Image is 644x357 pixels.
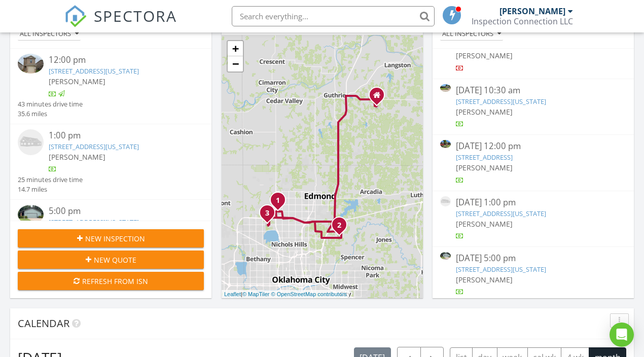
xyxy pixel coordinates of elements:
[18,205,204,270] a: 5:00 pm [STREET_ADDRESS][US_STATE] [PERSON_NAME] 26 minutes drive time 15.0 miles
[440,27,503,41] button: All Inspectors
[18,229,204,247] button: New Inspection
[456,51,513,60] span: [PERSON_NAME]
[18,205,44,224] img: 9279024%2Freports%2F771ceee4-fca8-4a4f-9d0b-e207ccd20fef%2Fcover_photos%2FA1qtKVyjBlrVlAzddP8m%2F...
[18,272,204,290] button: Refresh from ISN
[456,163,513,172] span: [PERSON_NAME]
[456,84,611,97] div: [DATE] 10:30 am
[456,107,513,117] span: [PERSON_NAME]
[18,99,83,109] div: 43 minutes drive time
[49,142,139,151] a: [STREET_ADDRESS][US_STATE]
[242,291,270,297] a: © MapTiler
[18,251,204,269] button: New Quote
[456,275,513,284] span: [PERSON_NAME]
[18,27,81,41] button: All Inspectors
[440,140,451,148] img: 9289298%2Freports%2Fe6a4e6a4-b6ab-4b31-ad0e-d40dd84da0c6%2Fcover_photos%2FNwvnpajg66Jlw3CHDcoj%2F...
[276,197,280,204] i: 1
[18,129,44,155] img: house-placeholder-square-ca63347ab8c70e15b013bc22427d3df0f7f082c62ce06d78aee8ec4e70df452f.jpg
[26,276,196,287] div: Refresh from ISN
[49,129,188,142] div: 1:00 pm
[18,54,44,73] img: 9370091%2Freports%2Ffa959bb2-bdfc-4674-bafb-9fa6648b847e%2Fcover_photos%2FbuxIYorqez3bMWZgEwAQ%2F...
[49,66,139,76] a: [STREET_ADDRESS][US_STATE]
[456,140,611,153] div: [DATE] 12:00 pm
[267,212,273,219] div: 12221 Cork Rd, Oklahoma City, OK 73162
[440,196,626,241] a: [DATE] 1:00 pm [STREET_ADDRESS][US_STATE] [PERSON_NAME]
[440,84,626,129] a: [DATE] 10:30 am [STREET_ADDRESS][US_STATE] [PERSON_NAME]
[49,152,105,162] span: [PERSON_NAME]
[222,290,349,299] div: |
[49,77,105,86] span: [PERSON_NAME]
[456,209,546,218] a: [STREET_ADDRESS][US_STATE]
[440,252,451,260] img: 9279024%2Freports%2F771ceee4-fca8-4a4f-9d0b-e207ccd20fef%2Fcover_photos%2FA1qtKVyjBlrVlAzddP8m%2F...
[94,255,136,265] span: New Quote
[440,252,626,297] a: [DATE] 5:00 pm [STREET_ADDRESS][US_STATE] [PERSON_NAME]
[224,291,241,297] a: Leaflet
[64,5,87,27] img: The Best Home Inspection Software - Spectora
[18,185,83,194] div: 14.7 miles
[339,225,345,231] div: 9701 Quail Hollow Way, Oklahoma City, OK 73151
[18,129,204,194] a: 1:00 pm [STREET_ADDRESS][US_STATE] [PERSON_NAME] 25 minutes drive time 14.7 miles
[18,316,69,330] span: Calendar
[18,175,83,185] div: 25 minutes drive time
[64,14,177,35] a: SPECTORA
[265,210,269,217] i: 3
[232,6,435,26] input: Search everything...
[228,56,243,72] a: Zoom out
[440,28,626,73] a: [DATE] 8:00 am [STREET_ADDRESS][US_STATE] [PERSON_NAME]
[271,291,347,297] a: © OpenStreetMap contributors
[49,218,139,227] a: [STREET_ADDRESS][US_STATE]
[94,5,177,26] span: SPECTORA
[337,222,341,229] i: 2
[18,54,204,119] a: 12:00 pm [STREET_ADDRESS][US_STATE] [PERSON_NAME] 43 minutes drive time 35.6 miles
[20,30,79,38] div: All Inspectors
[610,323,634,347] div: Open Intercom Messenger
[440,140,626,185] a: [DATE] 12:00 pm [STREET_ADDRESS] [PERSON_NAME]
[440,196,451,207] img: house-placeholder-square-ca63347ab8c70e15b013bc22427d3df0f7f082c62ce06d78aee8ec4e70df452f.jpg
[472,16,573,26] div: Inspection Connection LLC
[456,153,513,162] a: [STREET_ADDRESS]
[85,233,145,244] span: New Inspection
[278,200,284,206] div: 3320 NW 149th St, Oklahoma City, OK 73134
[456,97,546,106] a: [STREET_ADDRESS][US_STATE]
[456,219,513,229] span: [PERSON_NAME]
[18,109,83,119] div: 35.6 miles
[456,265,546,274] a: [STREET_ADDRESS][US_STATE]
[228,41,243,56] a: Zoom in
[440,84,451,92] img: 9284474%2Freports%2F0c575dba-9ff0-4fc4-ba3f-2d237f14fecd%2Fcover_photos%2FSrYoOSUbGDCydlDfN9Bw%2F...
[377,95,383,101] div: 9051 E Industrial Rd, Guthrie OK 73044
[49,54,188,66] div: 12:00 pm
[49,205,188,218] div: 5:00 pm
[456,196,611,209] div: [DATE] 1:00 pm
[499,6,565,16] div: [PERSON_NAME]
[456,252,611,265] div: [DATE] 5:00 pm
[442,30,501,38] div: All Inspectors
